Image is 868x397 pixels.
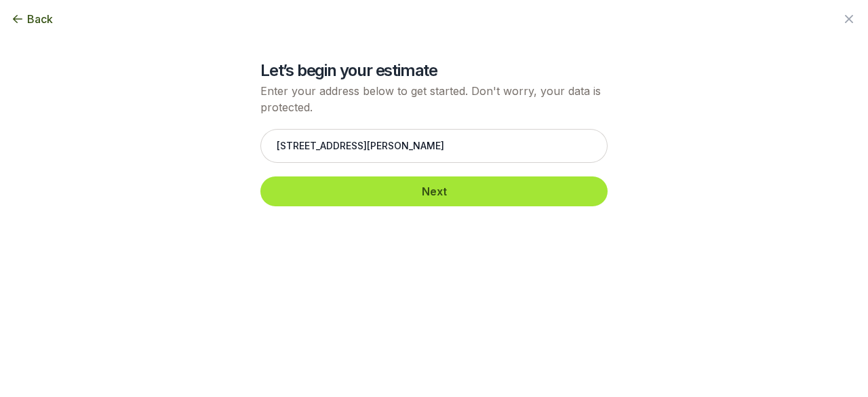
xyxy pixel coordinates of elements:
button: Next [260,176,608,206]
p: Enter your address below to get started. Don't worry, your data is protected. [260,83,608,115]
h2: Let’s begin your estimate [260,60,608,81]
button: Back [11,11,53,27]
span: Back [27,11,53,27]
input: Enter your address [260,129,608,163]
